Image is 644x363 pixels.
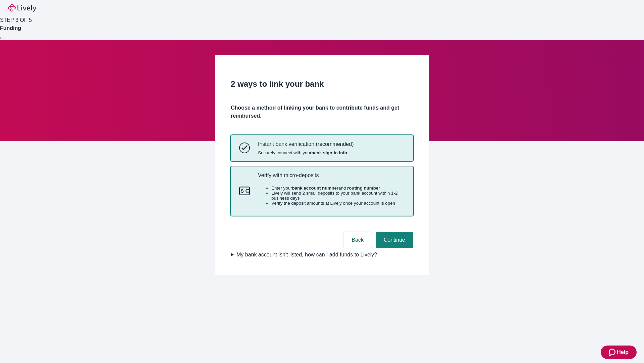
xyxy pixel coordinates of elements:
button: Zendesk support iconHelp [601,346,637,359]
strong: bank sign-in info [311,150,347,155]
span: Help [617,348,629,356]
button: Micro-depositsVerify with micro-depositsEnter yourbank account numberand routing numberLively wil... [231,167,413,216]
strong: bank account number [292,186,339,191]
svg: Instant bank verification [239,143,250,153]
p: Instant bank verification (recommended) [258,141,354,147]
li: Verify the deposit amounts at Lively once your account is open [271,201,405,206]
button: Continue [376,232,413,248]
svg: Zendesk support icon [609,348,617,356]
svg: Micro-deposits [239,186,250,196]
summary: My bank account isn't listed, how can I add funds to Lively? [231,251,413,259]
li: Lively will send 2 small deposits to your bank account within 1-2 business days [271,191,405,201]
h4: Choose a method of linking your bank to contribute funds and get reimbursed. [231,104,413,120]
strong: routing number [347,186,380,191]
li: Enter your and [271,186,405,191]
img: Lively [8,4,36,12]
p: Verify with micro-deposits [258,172,405,178]
button: Back [343,232,372,248]
h2: 2 ways to link your bank [231,78,413,90]
span: Securely connect with your . [258,150,354,155]
button: Instant bank verificationInstant bank verification (recommended)Securely connect with yourbank si... [231,135,413,160]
